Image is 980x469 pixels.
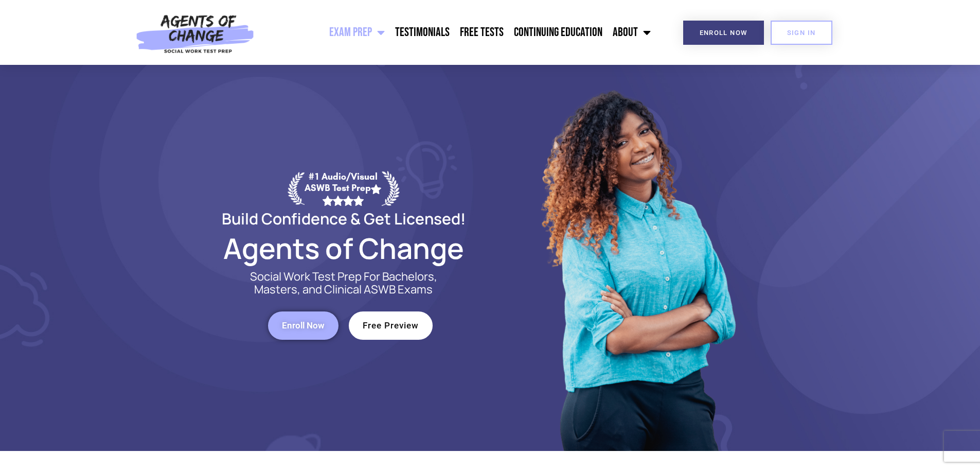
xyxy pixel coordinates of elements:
a: Free Preview [349,311,433,340]
a: Enroll Now [268,311,338,340]
a: About [608,20,656,45]
h2: Agents of Change [197,236,490,260]
img: Website Image 1 (1) [534,65,740,451]
a: Exam Prep [324,20,390,45]
div: #1 Audio/Visual ASWB Test Prep [305,171,382,205]
a: Free Tests [455,20,509,45]
p: Social Work Test Prep For Bachelors, Masters, and Clinical ASWB Exams [238,270,449,296]
a: Testimonials [390,20,455,45]
span: SIGN IN [787,29,816,36]
a: Continuing Education [509,20,608,45]
a: Enroll Now [683,21,764,45]
nav: Menu [260,20,656,45]
span: Enroll Now [282,321,325,330]
span: Free Preview [363,321,419,330]
a: SIGN IN [771,21,832,45]
span: Enroll Now [700,29,747,36]
h2: Build Confidence & Get Licensed! [197,211,490,226]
